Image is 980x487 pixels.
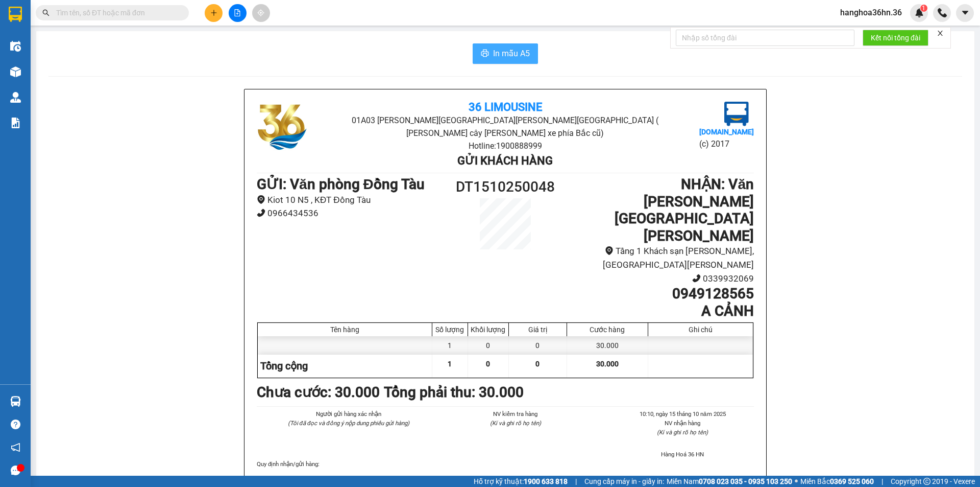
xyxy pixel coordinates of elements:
[288,420,409,427] i: (Tôi đã đọc và đồng ý nộp dung phiếu gửi hàng)
[481,49,489,59] span: printer
[881,476,883,487] span: |
[692,274,701,283] span: phone
[699,477,792,485] strong: 0708 023 035 - 0935 103 250
[432,336,468,355] div: 1
[260,326,429,334] div: Tên hàng
[937,30,944,37] span: close
[584,476,664,487] span: Cung cấp máy in - giấy in:
[257,102,308,153] img: logo.jpg
[800,476,874,487] span: Miền Bắc
[871,32,920,43] span: Kết nối tổng đài
[830,477,874,485] strong: 0369 525 060
[657,429,708,436] i: (Kí và ghi rõ họ tên)
[493,47,530,60] span: In mẫu A5
[486,360,490,368] span: 0
[210,9,217,16] span: plus
[229,4,247,22] button: file-add
[699,128,754,136] b: [DOMAIN_NAME]
[444,409,586,419] li: NV kiểm tra hàng
[651,326,750,334] div: Ghi chú
[252,4,270,22] button: aim
[339,114,671,140] li: 01A03 [PERSON_NAME][GEOGRAPHIC_DATA][PERSON_NAME][GEOGRAPHIC_DATA] ( [PERSON_NAME] cây [PERSON_NA...
[568,272,754,286] li: 0339932069
[596,360,619,368] span: 30.000
[922,5,925,12] span: 1
[611,450,754,459] li: Hàng Hoá 36 HN
[257,208,265,217] span: phone
[676,30,854,46] input: Nhập số tổng đài
[863,30,928,46] button: Kết nối tổng đài
[11,443,20,452] span: notification
[611,409,754,419] li: 10:10, ngày 15 tháng 10 năm 2025
[443,176,568,198] h1: DT1510250048
[10,396,21,407] img: warehouse-icon
[568,244,754,271] li: Tầng 1 Khách sạn [PERSON_NAME], [GEOGRAPHIC_DATA][PERSON_NAME]
[260,360,308,372] span: Tổng cộng
[567,336,648,355] div: 30.000
[10,66,21,77] img: warehouse-icon
[457,154,553,167] b: Gửi khách hàng
[699,137,754,150] li: (c) 2017
[509,336,567,355] div: 0
[9,7,22,22] img: logo-vxr
[257,206,443,220] li: 0966434536
[257,195,265,204] span: environment
[257,459,754,469] div: Quy định nhận/gửi hàng :
[469,101,542,113] b: 36 Limousine
[257,384,380,401] b: Chưa cước : 30.000
[11,466,20,475] span: message
[10,41,21,52] img: warehouse-icon
[915,8,924,17] img: icon-new-feature
[10,92,21,103] img: warehouse-icon
[471,326,506,334] div: Khối lượng
[490,420,541,427] i: (Kí và ghi rõ họ tên)
[473,43,538,64] button: printerIn mẫu A5
[568,285,754,303] h1: 0949128565
[920,5,927,12] sup: 1
[257,9,264,16] span: aim
[435,326,465,334] div: Số lượng
[277,409,420,419] li: Người gửi hàng xác nhận
[923,478,930,485] span: copyright
[724,102,749,126] img: logo.jpg
[234,9,241,16] span: file-add
[611,419,754,428] li: NV nhận hàng
[511,326,564,334] div: Giá trị
[384,384,524,401] b: Tổng phải thu: 30.000
[257,176,425,193] b: GỬI : Văn phòng Đồng Tàu
[257,193,443,207] li: Kiot 10 N5 , KĐT Đồng Tàu
[339,140,671,152] li: Hotline: 1900888999
[524,477,568,485] strong: 1900 633 818
[575,476,577,487] span: |
[568,303,754,320] h1: A CẢNH
[667,476,792,487] span: Miền Nam
[535,360,540,368] span: 0
[956,4,974,22] button: caret-down
[832,6,910,19] span: hanghoa36hn.36
[468,336,509,355] div: 0
[56,7,177,18] input: Tìm tên, số ĐT hoặc mã đơn
[938,8,947,17] img: phone-icon
[448,360,452,368] span: 1
[474,476,568,487] span: Hỗ trợ kỹ thuật:
[795,479,798,483] span: ⚪️
[615,176,754,244] b: NHẬN : Văn [PERSON_NAME][GEOGRAPHIC_DATA][PERSON_NAME]
[42,9,50,16] span: search
[570,326,645,334] div: Cước hàng
[11,420,20,429] span: question-circle
[10,118,21,128] img: solution-icon
[605,246,614,255] span: environment
[961,8,970,17] span: caret-down
[205,4,223,22] button: plus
